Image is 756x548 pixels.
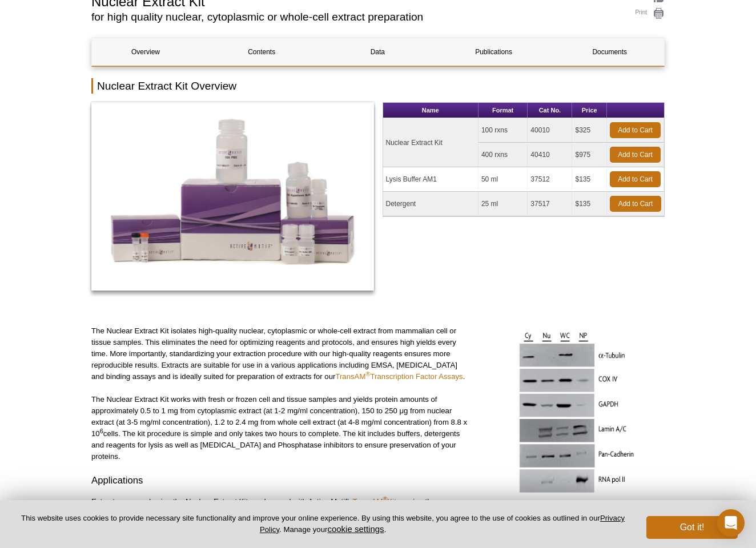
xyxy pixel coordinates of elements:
a: TransAM®Kits [352,497,400,506]
td: 37517 [528,192,572,216]
th: Cat No. [528,103,572,118]
td: 50 ml [478,167,528,192]
th: Price [572,103,607,118]
sup: ® [383,495,387,502]
a: Add to Cart [610,122,661,138]
button: Got it! [646,516,738,539]
sup: ® [365,370,370,377]
td: 25 ml [478,192,528,216]
p: The Nuclear Extract Kit isolates high-quality nuclear, cytoplasmic or whole-cell extract from mam... [91,325,468,382]
button: cookie settings [327,524,384,534]
th: Format [478,103,528,118]
p: This website uses cookies to provide necessary site functionality and improve your online experie... [18,513,628,535]
td: 37512 [528,167,572,192]
a: Privacy Policy [260,514,625,533]
td: 40410 [528,143,572,167]
th: Name [383,103,478,118]
a: Overview [92,38,199,66]
a: Add to Cart [610,147,661,163]
sup: 6 [100,427,103,434]
a: Documents [556,38,663,66]
a: Publications [440,38,548,66]
a: TransAM®Transcription Factor Assays [335,372,463,381]
h3: Applications [91,474,468,487]
td: $135 [572,192,607,216]
h2: Nuclear Extract Kit Overview [91,78,665,94]
td: Nuclear Extract Kit [383,118,478,167]
h2: for high quality nuclear, cytoplasmic or whole-cell extract preparation [91,12,610,22]
img: NEK Fractionation Western blots [499,325,642,505]
img: Nuclear Extract Kit [91,102,374,291]
td: 100 rxns [478,118,528,143]
a: Add to Cart [610,171,661,187]
p: Extracts prepared using the Nuclear Extract Kit can be used with Active Motif’s , or in other pro... [91,496,468,530]
td: Detergent [383,192,478,216]
a: Print [622,7,665,20]
td: $325 [572,118,607,143]
td: 400 rxns [478,143,528,167]
td: 40010 [528,118,572,143]
td: Lysis Buffer AM1 [383,167,478,192]
a: Add to Cart [610,196,661,212]
p: The Nuclear Extract Kit works with fresh or frozen cell and tissue samples and yields protein amo... [91,394,468,462]
div: Open Intercom Messenger [717,509,745,537]
td: $975 [572,143,607,167]
a: Contents [208,38,315,66]
td: $135 [572,167,607,192]
a: Data [324,38,431,66]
